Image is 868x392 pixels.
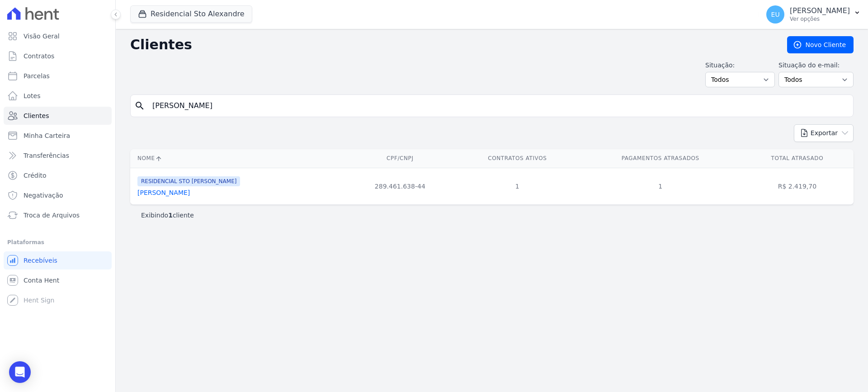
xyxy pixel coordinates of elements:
b: 1 [168,212,173,219]
a: Novo Cliente [787,36,854,53]
span: Recebíveis [24,256,57,265]
p: [PERSON_NAME] [790,6,850,15]
a: Contratos [4,47,112,65]
th: Total Atrasado [741,149,854,168]
th: Contratos Ativos [455,149,580,168]
span: Visão Geral [24,32,60,41]
label: Situação: [705,61,775,70]
th: Nome [130,149,345,168]
a: Minha Carteira [4,127,112,145]
a: Parcelas [4,67,112,85]
span: Troca de Arquivos [24,211,80,220]
span: Negativação [24,191,63,200]
button: EU [PERSON_NAME] Ver opções [759,2,868,27]
p: Exibindo cliente [141,211,194,220]
div: Plataformas [7,237,108,248]
a: Lotes [4,87,112,105]
i: search [134,100,145,111]
div: Open Intercom Messenger [9,361,31,383]
span: EU [771,11,780,18]
span: RESIDENCIAL STO [PERSON_NAME] [137,176,240,186]
span: Crédito [24,171,47,180]
span: Parcelas [24,71,50,80]
a: Clientes [4,107,112,125]
input: Buscar por nome, CPF ou e-mail [147,97,849,115]
a: Recebíveis [4,251,112,269]
span: Contratos [24,52,54,61]
a: Crédito [4,166,112,184]
span: Clientes [24,111,49,120]
td: 1 [580,168,741,204]
span: Transferências [24,151,69,160]
a: Troca de Arquivos [4,206,112,224]
th: CPF/CNPJ [345,149,455,168]
a: Transferências [4,146,112,165]
th: Pagamentos Atrasados [580,149,741,168]
td: 1 [455,168,580,204]
a: [PERSON_NAME] [137,189,190,196]
span: Lotes [24,91,41,100]
p: Ver opções [790,15,850,23]
td: R$ 2.419,70 [741,168,854,204]
a: Negativação [4,186,112,204]
span: Conta Hent [24,276,59,285]
button: Residencial Sto Alexandre [130,5,252,23]
span: Minha Carteira [24,131,70,140]
td: 289.461.638-44 [345,168,455,204]
label: Situação do e-mail: [778,61,854,70]
a: Conta Hent [4,271,112,289]
a: Visão Geral [4,27,112,45]
h2: Clientes [130,37,773,53]
button: Exportar [794,124,854,142]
